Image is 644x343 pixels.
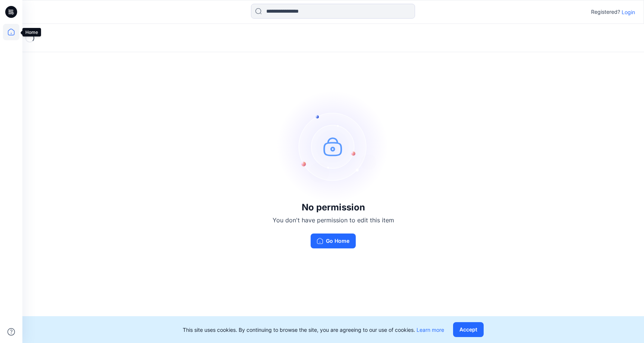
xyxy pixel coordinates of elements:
p: Login [622,8,635,16]
p: You don't have permission to edit this item [273,216,394,225]
h3: No permission [273,202,394,213]
img: no-perm.svg [277,90,389,202]
p: This site uses cookies. By continuing to browse the site, you are agreeing to our use of cookies. [183,326,444,334]
button: Go Home [311,234,356,248]
a: Learn more [417,327,444,333]
p: Registered? [591,7,620,16]
button: Accept [453,322,484,337]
